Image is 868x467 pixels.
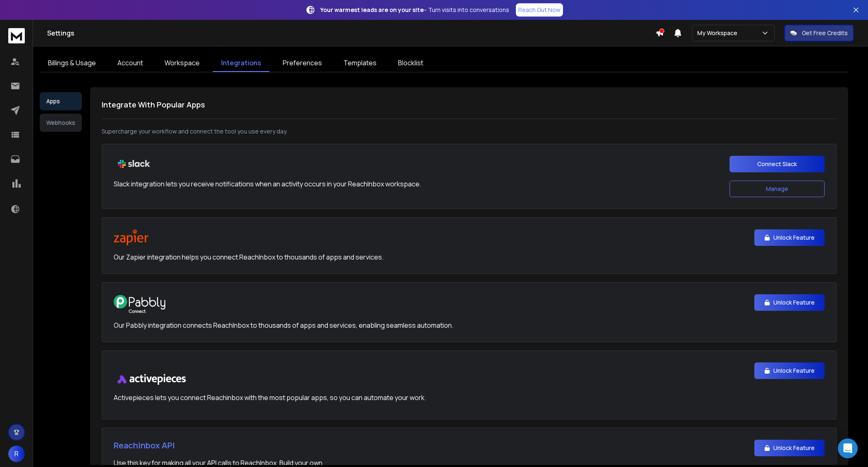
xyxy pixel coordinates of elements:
a: Workspace [156,55,208,72]
a: Reach Out Now [516,3,563,17]
button: Manage [730,181,825,197]
h1: ReachInbox API [114,440,322,451]
p: My Workspace [697,29,741,37]
button: Unlock Feature [754,362,825,379]
button: Connect Slack [730,156,825,172]
a: Billings & Usage [40,55,104,72]
p: – Turn visits into conversations [320,6,509,14]
button: Webhooks [40,114,82,132]
h1: Settings [47,28,656,38]
button: R [8,446,25,462]
p: Reach Out Now [518,6,560,14]
p: Unlock Feature [773,298,815,307]
p: Supercharge your workflow and connect the tool you use every day. [102,127,837,136]
strong: Your warmest leads are on your site [320,6,424,14]
p: Unlock Feature [773,444,815,452]
p: Slack integration lets you receive notifications when an activity occurs in your ReachInbox works... [114,179,421,189]
h1: Integrate With Popular Apps [102,99,837,110]
p: Our Zapier integration helps you connect ReachInbox to thousands of apps and services. [114,252,384,262]
a: Account [109,55,151,72]
div: Open Intercom Messenger [838,438,858,458]
a: Templates [335,55,385,72]
a: Preferences [274,55,330,72]
button: Get Free Credits [785,25,854,41]
p: Unlock Feature [773,233,815,242]
p: Our Pabbly integration connects ReachInbox to thousands of apps and services, enabling seamless a... [114,320,453,330]
button: Apps [40,92,82,110]
a: Integrations [213,55,269,72]
button: Unlock Feature [754,294,825,311]
img: logo [8,28,25,43]
p: Unlock Feature [773,367,815,375]
p: Get Free Credits [802,29,848,37]
a: Blocklist [390,55,432,72]
button: Unlock Feature [754,440,825,456]
p: Activepieces lets you connect Reachinbox with the most popular apps, so you can automate your work. [114,393,426,403]
button: Unlock Feature [754,229,825,246]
